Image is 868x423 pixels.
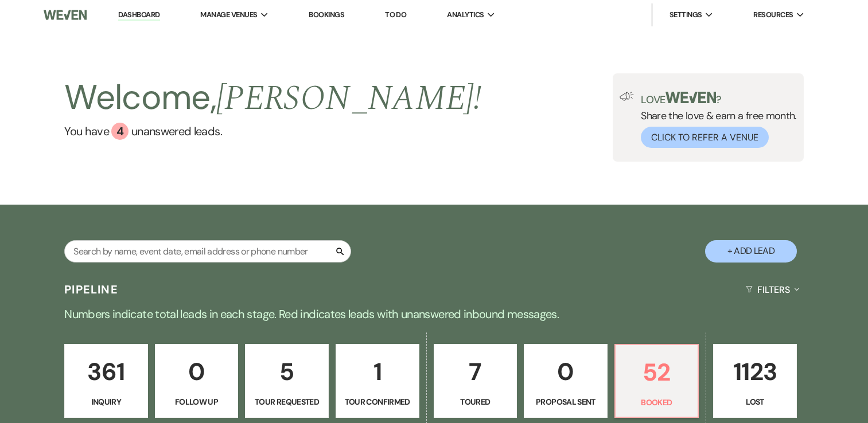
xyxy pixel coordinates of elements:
[531,352,600,391] p: 0
[670,9,702,21] span: Settings
[705,240,797,263] button: + Add Lead
[620,92,634,101] img: loud-speaker-illustration.svg
[753,9,793,21] span: Resources
[622,353,691,391] p: 52
[641,127,769,148] button: Click to Refer a Venue
[336,344,419,418] a: 1Tour Confirmed
[21,305,847,323] p: Numbers indicate total leads in each stage. Red indicates leads with unanswered inbound messages.
[309,10,344,19] a: Bookings
[72,352,141,391] p: 361
[200,9,257,21] span: Manage Venues
[64,73,481,123] h2: Welcome,
[641,92,797,105] p: Love ?
[245,344,329,418] a: 5Tour Requested
[72,395,141,408] p: Inquiry
[162,352,231,391] p: 0
[721,395,789,408] p: Lost
[64,344,148,418] a: 361Inquiry
[155,344,239,418] a: 0Follow Up
[162,395,231,408] p: Follow Up
[111,123,129,140] div: 4
[721,352,789,391] p: 1123
[531,395,600,408] p: Proposal Sent
[44,3,87,27] img: Weven Logo
[64,123,481,140] a: You have 4 unanswered leads.
[252,395,321,408] p: Tour Requested
[441,352,510,391] p: 7
[622,396,691,409] p: Booked
[64,240,351,263] input: Search by name, event date, email address or phone number
[343,352,412,391] p: 1
[118,10,159,21] a: Dashboard
[447,9,484,21] span: Analytics
[343,395,412,408] p: Tour Confirmed
[634,92,797,148] div: Share the love & earn a free month.
[252,352,321,391] p: 5
[614,344,699,418] a: 52Booked
[713,344,797,418] a: 1123Lost
[385,10,406,19] a: To Do
[441,395,510,408] p: Toured
[434,344,517,418] a: 7Toured
[64,281,118,297] h3: Pipeline
[665,92,717,103] img: weven-logo-green.svg
[741,275,804,305] button: Filters
[524,344,608,418] a: 0Proposal Sent
[216,72,481,125] span: [PERSON_NAME] !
